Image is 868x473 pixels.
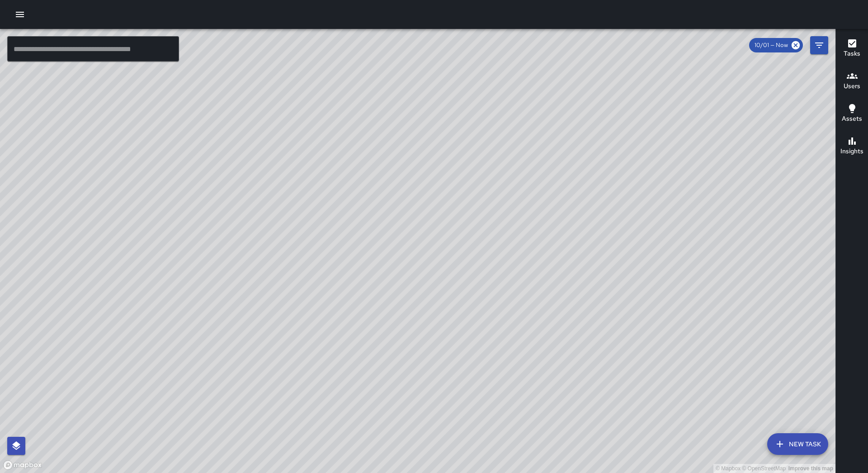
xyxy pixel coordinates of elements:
[844,81,860,91] h6: Users
[836,98,868,130] button: Assets
[767,433,828,455] button: New Task
[844,49,860,59] h6: Tasks
[836,33,868,65] button: Tasks
[810,36,828,54] button: Filters
[749,38,803,52] div: 10/01 — Now
[836,65,868,98] button: Users
[840,147,863,156] h6: Insights
[842,114,862,124] h6: Assets
[836,130,868,163] button: Insights
[749,41,793,50] span: 10/01 — Now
